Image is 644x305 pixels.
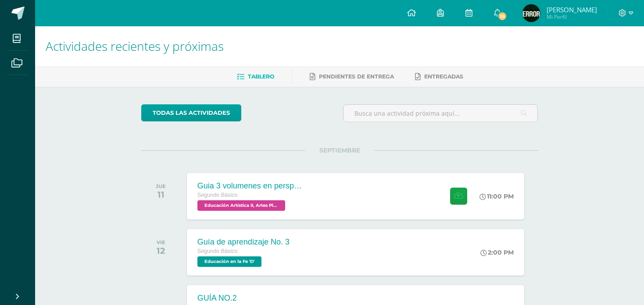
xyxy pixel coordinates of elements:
[237,70,274,84] a: Tablero
[547,5,597,14] span: [PERSON_NAME]
[497,11,507,21] span: 16
[197,181,303,191] div: Guia 3 volumenes en perspectiva
[156,183,166,189] div: JUE
[310,70,394,84] a: Pendientes de entrega
[522,4,540,22] img: be75725bb518ae0cf2ec2ed1ede57bc3.png
[415,70,463,84] a: Entregadas
[197,294,287,303] div: GUÍA NO.2
[479,192,514,200] div: 11:00 PM
[156,189,166,200] div: 11
[141,104,241,121] a: todas las Actividades
[547,13,597,21] span: Mi Perfil
[248,73,274,80] span: Tablero
[424,73,463,80] span: Entregadas
[480,248,514,256] div: 2:00 PM
[197,192,238,198] span: Segundo Básico
[157,239,165,245] div: VIE
[319,73,394,80] span: Pendientes de entrega
[343,105,538,122] input: Busca una actividad próxima aquí...
[197,200,285,211] span: Educación Artística II, Artes Plásticas 'D'
[305,146,374,154] span: SEPTIEMBRE
[197,248,238,254] span: Segundo Básico
[157,245,165,256] div: 12
[197,256,261,267] span: Educación en la Fe 'D'
[197,238,290,247] div: Guía de aprendizaje No. 3
[46,38,224,54] span: Actividades recientes y próximas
